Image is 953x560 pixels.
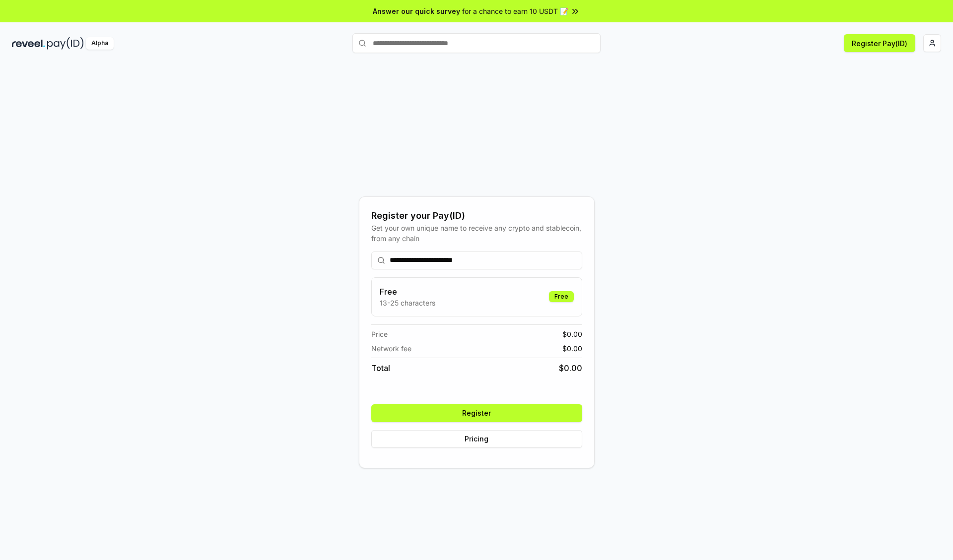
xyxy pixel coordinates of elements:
[844,34,915,52] button: Register Pay(ID)
[562,329,582,339] span: $ 0.00
[380,298,435,308] p: 13-25 characters
[373,6,460,16] span: Answer our quick survey
[47,37,84,50] img: pay_id
[371,404,582,422] button: Register
[380,286,435,298] h3: Free
[371,209,582,223] div: Register your Pay(ID)
[562,343,582,354] span: $ 0.00
[371,223,582,244] div: Get your own unique name to receive any crypto and stablecoin, from any chain
[371,329,388,339] span: Price
[371,430,582,448] button: Pricing
[549,291,574,302] div: Free
[462,6,568,16] span: for a chance to earn 10 USDT 📝
[371,343,411,354] span: Network fee
[371,362,390,374] span: Total
[86,37,114,50] div: Alpha
[12,37,45,50] img: reveel_dark
[559,362,582,374] span: $ 0.00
